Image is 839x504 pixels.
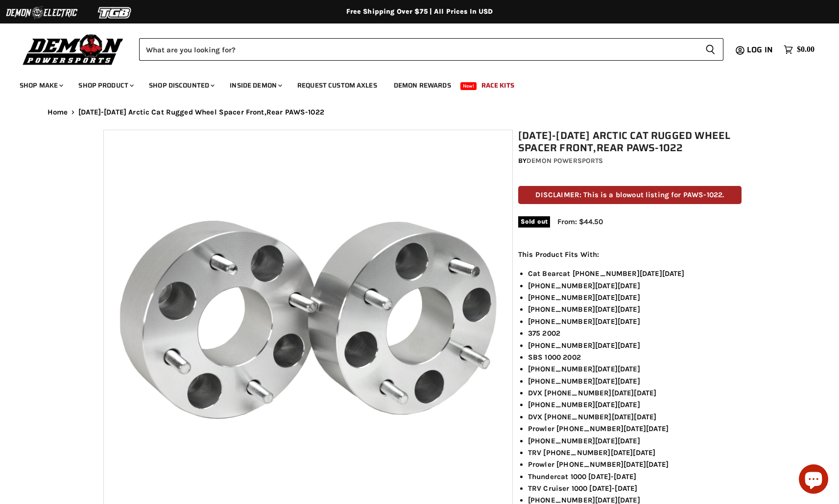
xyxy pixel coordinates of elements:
[518,249,742,260] p: This Product Fits With:
[20,32,127,67] img: Demon Powersports
[528,387,742,399] li: DVX [PHONE_NUMBER][DATE][DATE]
[71,75,140,95] a: Shop Product
[386,75,458,95] a: Demon Rewards
[528,280,742,292] li: [PHONE_NUMBER][DATE][DATE]
[12,75,69,95] a: Shop Make
[528,351,742,363] li: SBS 1000 2002
[460,82,477,90] span: New!
[518,130,742,154] h1: [DATE]-[DATE] Arctic Cat Rugged Wheel Spacer Front,Rear PAWS-1022
[528,316,742,327] li: [PHONE_NUMBER][DATE][DATE]
[28,108,812,116] nav: Breadcrumbs
[528,375,742,387] li: [PHONE_NUMBER][DATE][DATE]
[78,108,324,116] span: [DATE]-[DATE] Arctic Cat Rugged Wheel Spacer Front,Rear PAWS-1022
[78,3,152,22] img: TGB Logo 2
[528,327,742,339] li: 375 2002
[518,216,550,227] span: Sold out
[518,186,742,204] p: DISCLAIMER: This is a blowout listing for PAWS-1022.
[743,46,779,54] a: Log in
[28,7,812,16] div: Free Shipping Over $75 | All Prices In USD
[528,458,742,470] li: Prowler [PHONE_NUMBER][DATE][DATE]
[528,292,742,303] li: [PHONE_NUMBER][DATE][DATE]
[139,38,723,61] form: Product
[697,38,723,61] button: Search
[528,435,742,447] li: [PHONE_NUMBER][DATE][DATE]
[528,399,742,411] li: [PHONE_NUMBER][DATE][DATE]
[290,75,384,95] a: Request Custom Axles
[518,156,742,166] div: by
[528,423,742,435] li: Prowler [PHONE_NUMBER][DATE][DATE]
[747,44,773,56] span: Log in
[527,157,603,165] a: Demon Powersports
[5,3,78,22] img: Demon Electric Logo 2
[142,75,220,95] a: Shop Discounted
[474,75,522,95] a: Race Kits
[779,43,819,57] a: $0.00
[796,464,831,496] inbox-online-store-chat: Shopify online store chat
[528,411,742,423] li: DVX [PHONE_NUMBER][DATE][DATE]
[139,38,697,61] input: Search
[528,340,742,351] li: [PHONE_NUMBER][DATE][DATE]
[528,471,742,482] li: Thundercat 1000 [DATE]-[DATE]
[12,71,812,95] ul: Main menu
[222,75,288,95] a: Inside Demon
[528,303,742,315] li: [PHONE_NUMBER][DATE][DATE]
[528,268,742,279] li: Cat Bearcat [PHONE_NUMBER][DATE][DATE]
[528,482,742,494] li: TRV Cruiser 1000 [DATE]-[DATE]
[48,108,68,116] a: Home
[797,45,815,54] span: $0.00
[528,447,742,458] li: TRV [PHONE_NUMBER][DATE][DATE]
[557,217,603,226] span: From: $44.50
[528,363,742,375] li: [PHONE_NUMBER][DATE][DATE]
